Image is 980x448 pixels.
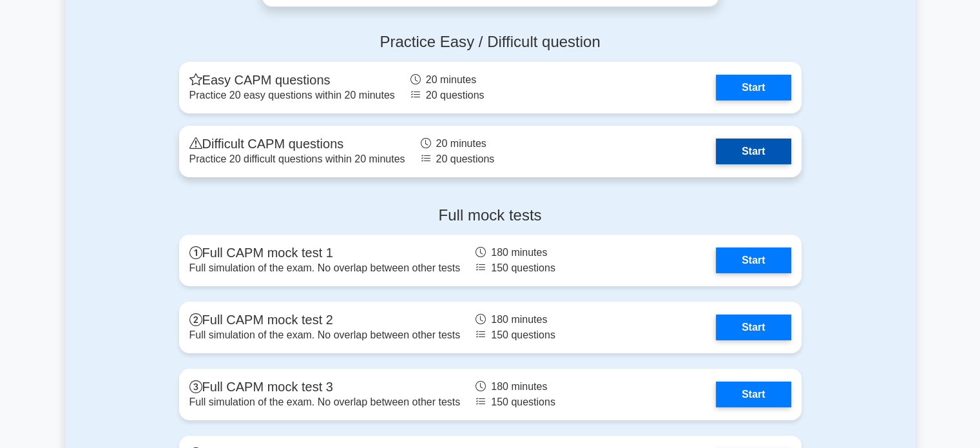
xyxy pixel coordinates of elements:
[716,139,791,164] a: Start
[716,248,791,273] a: Start
[179,33,802,52] h4: Practice Easy / Difficult question
[716,382,791,407] a: Start
[179,206,802,225] h4: Full mock tests
[716,315,791,340] a: Start
[716,75,791,101] a: Start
